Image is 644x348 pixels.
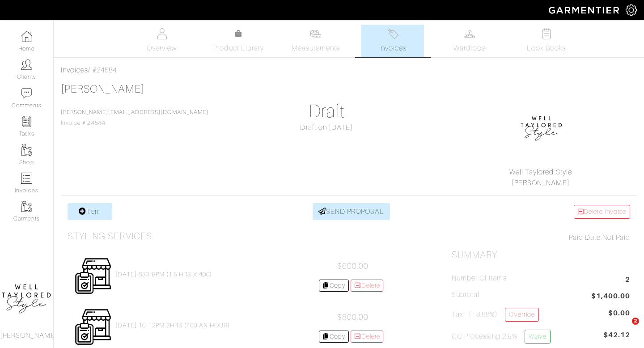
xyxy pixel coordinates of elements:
img: Womens_Service-b2905c8a555b134d70f80a63ccd9711e5cb40bac1cff00c12a43f244cd2c1cd3.png [74,257,112,295]
a: SEND PROPOSAL [313,203,390,220]
img: reminder-icon-8004d30b9f0a5d33ae49ab947aed9ed385cf756f9e5892f1edd6e32f2345188e.png [21,116,32,127]
img: Womens_Service-b2905c8a555b134d70f80a63ccd9711e5cb40bac1cff00c12a43f244cd2c1cd3.png [74,308,112,346]
span: Wardrobe [453,43,486,54]
a: Copy [319,280,349,292]
a: Look Books [515,25,578,57]
a: Delete [351,331,384,343]
span: Paid Date: [569,233,602,242]
img: measurements-466bbee1fd09ba9460f595b01e5d73f9e2bff037440d3c8f018324cb6cdf7a4a.svg [310,28,321,39]
img: clients-icon-6bae9207a08558b7cb47a8932f037763ab4055f8c8b6bfacd5dc20c3e0201464.png [21,59,32,70]
div: Draft on [DATE] [237,122,416,133]
div: / #24584 [61,65,637,76]
h3: Styling Services [68,231,152,242]
span: 2 [625,274,630,286]
a: Measurements [284,25,347,57]
h5: Subtotal [452,291,479,299]
span: Invoice # 24584 [61,109,208,126]
img: garments-icon-b7da505a4dc4fd61783c78ac3ca0ef83fa9d6f193b1c9dc38574b1d14d53ca28.png [21,144,32,156]
a: Item [68,203,112,220]
span: Measurements [292,43,340,54]
iframe: Intercom live chat [614,318,635,339]
a: [DATE] 630-8PM (1.5 HRS X 400) [115,271,212,278]
img: basicinfo-40fd8af6dae0f16599ec9e87c0ef1c0a1fdea2edbe929e3d69a839185d80c458.svg [156,28,167,39]
img: 1593278135251.png.png [519,104,564,149]
h5: Number of Items [452,274,507,283]
h1: Draft [237,101,416,122]
h5: CC Processing 2.9% [452,330,551,344]
h2: Summary [452,250,630,261]
span: 2 [632,318,639,325]
span: Overview [147,43,177,54]
a: [PERSON_NAME] [512,179,570,187]
img: orders-27d20c2124de7fd6de4e0e44c1d41de31381a507db9b33961299e4e07d508b8c.svg [387,28,398,39]
a: [PERSON_NAME][EMAIL_ADDRESS][DOMAIN_NAME] [61,109,208,115]
a: Override [505,308,538,322]
span: $800.00 [337,313,369,322]
a: Invoices [61,66,88,74]
a: Delete Invoice [574,205,630,219]
img: todo-9ac3debb85659649dc8f770b8b6100bb5dab4b48dedcbae339e5042a72dfd3cc.svg [541,28,552,39]
span: $1,400.00 [591,291,630,303]
span: Look Books [527,43,567,54]
a: Copy [319,331,349,343]
a: Waive [525,330,551,344]
a: Well Taylored Style [509,168,572,176]
h5: Tax ( : 8.88%) [452,308,539,322]
div: Not Paid [452,232,630,243]
span: Product Library [213,43,264,54]
a: [DATE] 10-12PM 2HRS (400 AN HOUR) [115,322,230,329]
img: garmentier-logo-header-white-b43fb05a5012e4ada735d5af1a66efaba907eab6374d6393d1fbf88cb4ef424d.png [544,2,626,18]
a: Invoices [361,25,424,57]
a: Overview [131,25,193,57]
a: Delete [351,280,384,292]
span: $0.00 [608,308,630,318]
a: Wardrobe [438,25,501,57]
span: $42.12 [603,330,630,347]
img: gear-icon-white-bd11855cb880d31180b6d7d6211b90ccbf57a29d726f0c71d8c61bd08dd39cc2.png [626,4,637,16]
img: orders-icon-0abe47150d42831381b5fb84f609e132dff9fe21cb692f30cb5eec754e2cba89.png [21,173,32,184]
img: garments-icon-b7da505a4dc4fd61783c78ac3ca0ef83fa9d6f193b1c9dc38574b1d14d53ca28.png [21,201,32,212]
span: $600.00 [337,262,369,271]
img: dashboard-icon-dbcd8f5a0b271acd01030246c82b418ddd0df26cd7fceb0bd07c9910d44c42f6.png [21,31,32,42]
img: comment-icon-a0a6a9ef722e966f86d9cbdc48e553b5cf19dbc54f86b18d962a5391bc8f6eb6.png [21,88,32,99]
a: [PERSON_NAME] [61,83,144,95]
img: wardrobe-487a4870c1b7c33e795ec22d11cfc2ed9d08956e64fb3008fe2437562e282088.svg [464,28,475,39]
a: Product Library [208,29,270,54]
span: Invoices [379,43,407,54]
